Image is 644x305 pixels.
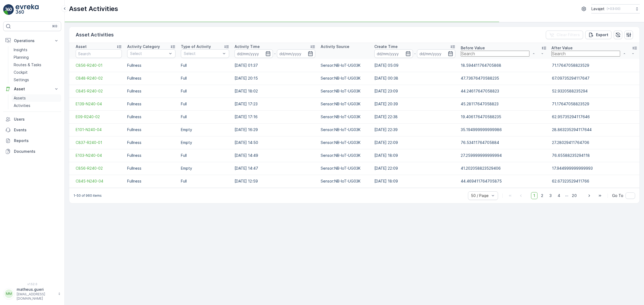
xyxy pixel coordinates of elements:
[374,44,398,49] p: Create Time
[14,62,41,68] p: Routes & Tasks
[181,127,229,132] p: Empty
[3,287,61,301] button: MMmatheus.gueri[EMAIL_ADDRESS][DOMAIN_NAME]
[321,178,369,184] p: Sensor:NB-IoT-UG03K
[181,76,229,81] p: Full
[547,192,554,199] span: 3
[372,98,458,110] td: [DATE] 20:39
[552,153,633,158] p: 76.65588235294118
[127,166,175,171] p: Fullness
[127,63,175,68] p: Fullness
[596,32,608,38] p: Export
[321,127,369,132] p: Sensor:NB-IoT-UG03K
[76,153,122,158] a: E103-N240-04
[232,123,318,136] td: [DATE] 16:29
[461,101,547,107] p: 45.28117647058823
[76,166,122,171] a: C856-R240-02
[5,289,13,298] div: MM
[3,125,61,135] a: Events
[3,84,61,94] button: Asset
[232,59,318,72] td: [DATE] 01:37
[3,4,14,15] img: logo
[461,166,547,171] p: 41.202058823529406
[372,72,458,85] td: [DATE] 00:38
[76,101,122,107] a: E139-N240-04
[461,114,547,120] p: 19.406176470588235
[76,49,122,58] input: Search
[461,153,547,158] p: 27.259999999999994
[130,51,167,56] p: Select
[127,101,175,107] p: Fullness
[461,76,547,81] p: 47.73676470588235
[321,114,369,120] p: Sensor:NB-IoT-UG03K
[184,51,221,56] p: Select
[372,136,458,149] td: [DATE] 22:09
[12,76,61,84] a: Settings
[127,76,175,81] p: Fullness
[274,50,276,57] p: -
[76,88,122,94] a: C845-R240-02
[3,135,61,146] a: Reports
[585,31,612,39] button: Export
[14,103,30,108] p: Activities
[74,194,102,198] p: 1-50 of 960 items
[372,175,458,188] td: [DATE] 18:09
[14,77,29,83] p: Settings
[181,114,229,120] p: Full
[76,140,122,145] a: C837-R240-01
[414,50,416,57] p: -
[12,61,61,69] a: Routes & Tasks
[372,59,458,72] td: [DATE] 05:09
[14,38,50,43] p: Operations
[232,149,318,162] td: [DATE] 14:49
[461,88,547,94] p: 44.24617647058823
[76,44,87,49] p: Asset
[14,86,50,92] p: Asset
[3,35,61,46] button: Operations
[3,114,61,125] a: Users
[552,76,633,81] p: 67.09735294117647
[12,54,61,61] a: Planning
[76,31,114,39] p: Asset Activities
[127,178,175,184] p: Fullness
[235,44,260,49] p: Activity Time
[552,140,633,145] p: 27.28029411764706
[181,140,229,145] p: Empty
[3,282,61,286] span: v 1.52.0
[372,123,458,136] td: [DATE] 22:39
[552,88,633,94] p: 52.9320588235294
[461,127,547,132] p: 35.194999999999986
[14,138,59,143] p: Reports
[232,175,318,188] td: [DATE] 12:59
[181,178,229,184] p: Full
[232,136,318,149] td: [DATE] 14:50
[12,94,61,102] a: Assets
[181,44,211,49] p: Type of Activity
[181,153,229,158] p: Full
[181,101,229,107] p: Full
[374,49,413,58] input: dd/mm/yyyy
[14,70,28,75] p: Cockpit
[555,192,563,199] span: 4
[127,44,160,49] p: Activity Category
[232,162,318,175] td: [DATE] 14:47
[76,76,122,81] a: C848-R240-02
[17,292,55,301] p: [EMAIL_ADDRESS][DOMAIN_NAME]
[76,127,122,132] span: E101-N240-04
[321,76,369,81] p: Sensor:NB-IoT-UG03K
[461,45,485,51] p: Before Value
[612,193,623,198] span: Go To
[69,5,118,13] p: Asset Activities
[461,140,547,145] p: 76.53411764705884
[552,101,633,107] p: 71.17647058823529
[14,117,59,122] p: Users
[539,192,546,199] span: 2
[321,44,349,49] p: Activity Source
[232,85,318,98] td: [DATE] 18:02
[461,51,529,57] input: Search
[551,51,620,57] input: Search
[232,98,318,110] td: [DATE] 17:23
